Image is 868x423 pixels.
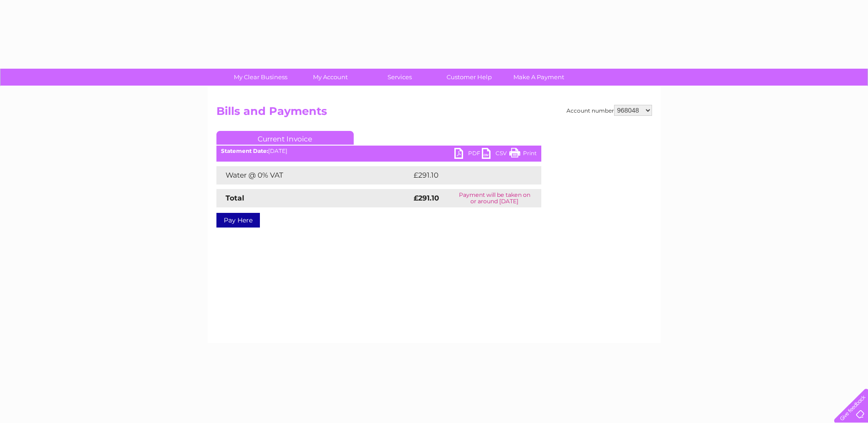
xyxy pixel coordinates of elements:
a: Make A Payment [501,69,577,86]
h2: Bills and Payments [216,105,652,122]
strong: £291.10 [414,194,439,202]
div: [DATE] [216,148,541,154]
a: PDF [454,148,482,161]
strong: Total [226,194,244,202]
a: Pay Here [216,213,260,228]
td: Payment will be taken on or around [DATE] [448,189,541,207]
a: My Account [292,69,368,86]
div: Account number [566,105,652,116]
a: Customer Help [431,69,507,86]
td: Water @ 0% VAT [216,166,411,184]
a: CSV [482,148,509,161]
a: Print [509,148,537,161]
td: £291.10 [411,166,524,184]
a: Current Invoice [216,131,354,145]
a: Services [362,69,437,86]
a: My Clear Business [223,69,298,86]
b: Statement Date: [221,147,268,154]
